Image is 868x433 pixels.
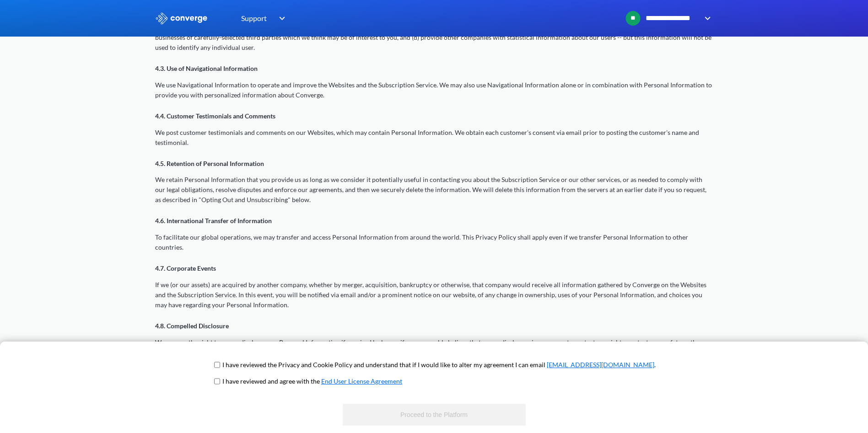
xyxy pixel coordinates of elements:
p: 4.3. Use of Navigational Information [155,64,713,74]
p: 4.6. International Transfer of Information [155,216,713,226]
p: If we (or our assets) are acquired by another company, whether by merger, acquisition, bankruptcy... [155,280,713,310]
p: We retain Personal Information that you provide us as long as we consider it potentially useful i... [155,175,713,205]
span: Support [241,12,267,24]
button: Proceed to the Platform [343,404,526,426]
p: We reserve the right to use or disclose your Personal Information if required by law or if we rea... [155,337,713,358]
p: We post customer testimonials and comments on our Websites, which may contain Personal Informatio... [155,128,713,148]
p: 4.5. Retention of Personal Information [155,159,713,169]
p: 4.7. Corporate Events [155,263,713,273]
p: 4.8. Compelled Disclosure [155,321,713,331]
a: End User License Agreement [321,377,402,385]
p: 4.4. Customer Testimonials and Comments [155,111,713,121]
p: We use Navigational Information to operate and improve the Websites and the Subscription Service.... [155,80,713,100]
p: To facilitate our global operations, we may transfer and access Personal Information from around ... [155,232,713,252]
p: I have reviewed the Privacy and Cookie Policy and understand that if I would like to alter my agr... [222,360,656,370]
img: downArrow.svg [699,13,713,24]
a: [EMAIL_ADDRESS][DOMAIN_NAME] [547,361,654,369]
p: I have reviewed and agree with the [222,376,402,386]
img: logo_ewhite.svg [155,12,208,24]
img: downArrow.svg [273,13,288,24]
